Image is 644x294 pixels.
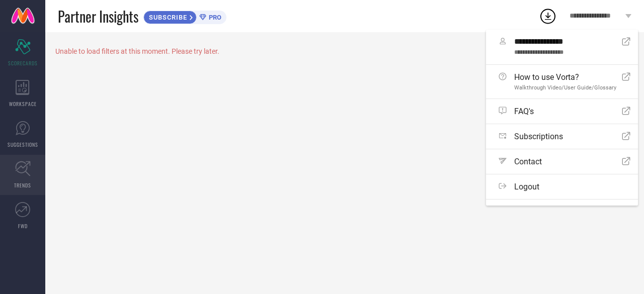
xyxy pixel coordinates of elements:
span: FWD [18,222,28,230]
a: Contact [486,149,638,174]
span: Logout [514,182,539,191]
span: SUGGESTIONS [8,141,38,148]
span: SCORECARDS [8,59,38,67]
a: FAQ's [486,99,638,124]
span: How to use Vorta? [514,72,616,82]
div: Unable to load filters at this moment. Please try later. [55,47,634,55]
span: WORKSPACE [9,100,37,108]
span: Walkthrough Video/User Guide/Glossary [514,84,616,91]
a: Subscriptions [486,124,638,149]
div: Open download list [539,7,557,25]
span: TRENDS [14,181,31,189]
span: Subscriptions [514,132,563,141]
span: SUBSCRIBE [144,14,190,21]
span: PRO [206,14,221,21]
a: How to use Vorta?Walkthrough Video/User Guide/Glossary [486,65,638,99]
a: SUBSCRIBEPRO [143,8,226,24]
span: Partner Insights [58,6,138,27]
span: FAQ's [514,107,534,116]
span: Contact [514,157,542,166]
